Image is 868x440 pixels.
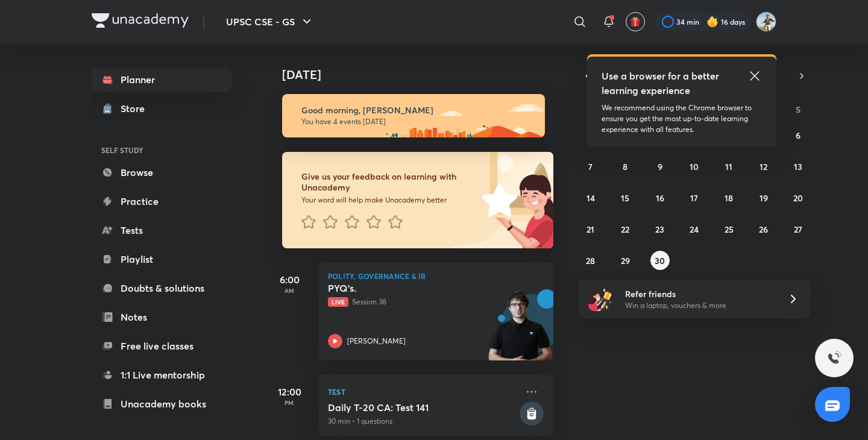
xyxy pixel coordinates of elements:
abbr: September 9, 2025 [658,161,662,172]
p: We recommend using the Chrome browser to ensure you get the most up-to-date learning experience w... [602,102,762,135]
abbr: September 10, 2025 [690,161,699,172]
a: Playlist [92,247,231,271]
abbr: September 13, 2025 [794,161,802,172]
p: Win a laptop, vouchers & more [625,300,773,311]
a: Company Logo [92,13,189,31]
h6: Give us your feedback on learning with Unacademy [301,171,477,193]
button: September 27, 2025 [788,219,808,239]
button: September 24, 2025 [685,219,704,239]
abbr: September 28, 2025 [586,255,595,266]
a: Free live classes [92,334,231,358]
abbr: September 12, 2025 [759,161,767,172]
p: Your word will help make Unacademy better [301,195,477,205]
abbr: September 29, 2025 [621,255,630,266]
h5: Use a browser for a better learning experience [602,69,722,98]
h5: Daily T-20 CA: Test 141 [328,401,517,413]
button: September 16, 2025 [650,188,670,207]
abbr: September 17, 2025 [690,192,698,204]
button: September 19, 2025 [754,188,773,207]
button: September 26, 2025 [754,219,773,239]
h6: SELF STUDY [92,140,231,160]
a: Unacademy books [92,392,231,416]
h6: Good morning, [PERSON_NAME] [301,105,534,116]
button: September 11, 2025 [719,157,738,176]
a: Doubts & solutions [92,276,231,300]
button: September 21, 2025 [581,219,600,239]
p: [PERSON_NAME] [347,336,406,347]
button: avatar [626,12,645,31]
h4: [DATE] [282,68,565,82]
abbr: September 19, 2025 [759,192,768,204]
button: September 7, 2025 [581,157,600,176]
abbr: September 20, 2025 [793,192,803,204]
button: September 6, 2025 [788,125,808,145]
abbr: Saturday [796,104,800,115]
button: September 30, 2025 [650,251,670,270]
img: Company Logo [92,13,189,28]
p: AM [265,287,313,294]
img: Srikanth Rathod [756,11,776,32]
a: 1:1 Live mentorship [92,363,231,387]
img: morning [282,94,545,137]
abbr: September 21, 2025 [587,224,594,235]
button: September 9, 2025 [650,157,670,176]
button: September 14, 2025 [581,188,600,207]
abbr: September 24, 2025 [690,224,699,235]
img: feedback_image [441,152,553,248]
h6: Refer friends [625,288,773,300]
button: September 15, 2025 [615,188,635,207]
button: UPSC CSE - GS [219,10,321,34]
button: September 18, 2025 [719,188,738,207]
h5: PYQ’s. [328,282,478,294]
button: September 29, 2025 [615,251,635,270]
p: PM [265,399,313,406]
abbr: September 15, 2025 [621,192,629,204]
button: September 8, 2025 [615,157,635,176]
h5: 12:00 [265,385,313,399]
div: Store [121,101,152,116]
img: ttu [827,351,841,365]
abbr: September 16, 2025 [656,192,664,204]
button: September 25, 2025 [719,219,738,239]
img: referral [588,287,612,311]
abbr: September 25, 2025 [725,224,734,235]
abbr: September 11, 2025 [725,161,732,172]
h5: 6:00 [265,272,313,287]
abbr: September 27, 2025 [794,224,802,235]
a: Browse [92,160,231,184]
button: September 10, 2025 [685,157,704,176]
a: Planner [92,68,231,92]
button: September 12, 2025 [754,157,773,176]
img: avatar [630,16,641,27]
abbr: September 30, 2025 [655,255,665,266]
button: September 22, 2025 [615,219,635,239]
p: You have 4 events [DATE] [301,117,534,127]
button: September 17, 2025 [685,188,704,207]
button: September 20, 2025 [788,188,808,207]
abbr: September 22, 2025 [621,224,629,235]
button: September 13, 2025 [788,157,808,176]
abbr: September 14, 2025 [587,192,595,204]
a: Practice [92,189,231,213]
abbr: September 8, 2025 [623,161,627,172]
p: Polity, Governance & IR [328,272,544,280]
button: September 23, 2025 [650,219,670,239]
abbr: September 7, 2025 [588,161,593,172]
img: streak [706,16,719,28]
p: Test [328,385,517,399]
abbr: September 6, 2025 [796,130,800,141]
p: Session 38 [328,297,517,307]
a: Tests [92,218,231,242]
a: Notes [92,305,231,329]
button: September 28, 2025 [581,251,600,270]
abbr: September 26, 2025 [759,224,768,235]
p: 30 min • 1 questions [328,416,517,427]
a: Store [92,96,231,121]
img: unacademy [487,289,553,372]
abbr: September 23, 2025 [655,224,664,235]
abbr: September 18, 2025 [725,192,733,204]
span: Live [328,297,348,307]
